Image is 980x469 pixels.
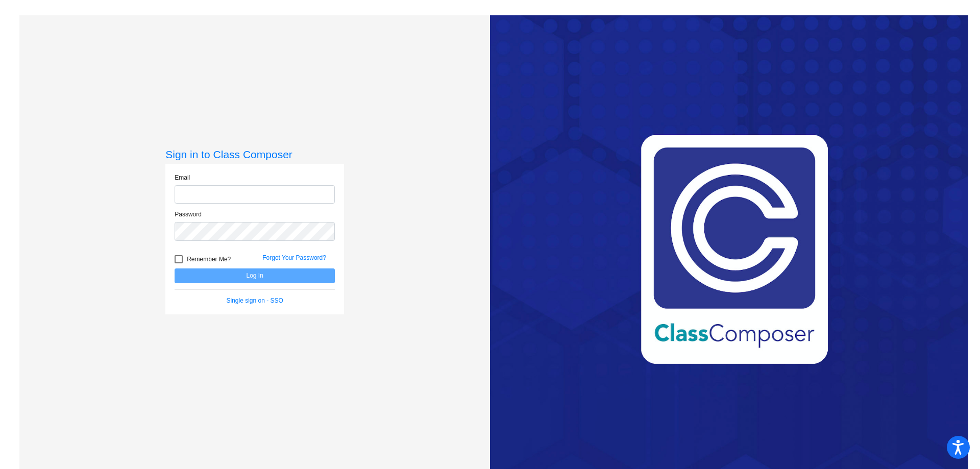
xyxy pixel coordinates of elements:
label: Email [175,173,190,182]
a: Single sign on - SSO [227,297,283,304]
button: Log In [175,268,335,283]
label: Password [175,210,202,219]
h3: Sign in to Class Composer [165,148,344,161]
a: Forgot Your Password? [262,254,326,261]
span: Remember Me? [187,253,231,265]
